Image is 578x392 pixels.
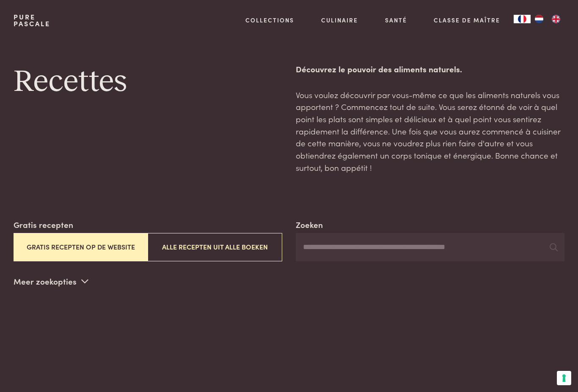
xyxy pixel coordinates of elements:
p: Meer zoekopties [14,275,88,288]
label: Gratis recepten [14,219,73,231]
a: FR [514,15,531,23]
button: Alle recepten uit alle boeken [148,233,282,261]
button: Vos préférences en matière de consentement pour les technologies de suivi [557,371,571,385]
a: Culinaire [321,16,358,25]
p: Vous voulez découvrir par vous-même ce que les aliments naturels vous apportent ? Commencez tout ... [296,89,564,174]
a: EN [548,15,564,23]
aside: Language selected: Français [514,15,564,23]
h1: Recettes [14,63,282,101]
button: Gratis recepten op de website [14,233,148,261]
label: Zoeken [296,219,323,231]
a: Collections [245,16,294,25]
ul: Language list [531,15,564,23]
a: PurePascale [14,14,50,27]
a: NL [531,15,548,23]
a: Santé [385,16,407,25]
strong: Découvrez le pouvoir des aliments naturels. [296,63,462,74]
a: Classe de maître [434,16,500,25]
div: Language [514,15,531,23]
